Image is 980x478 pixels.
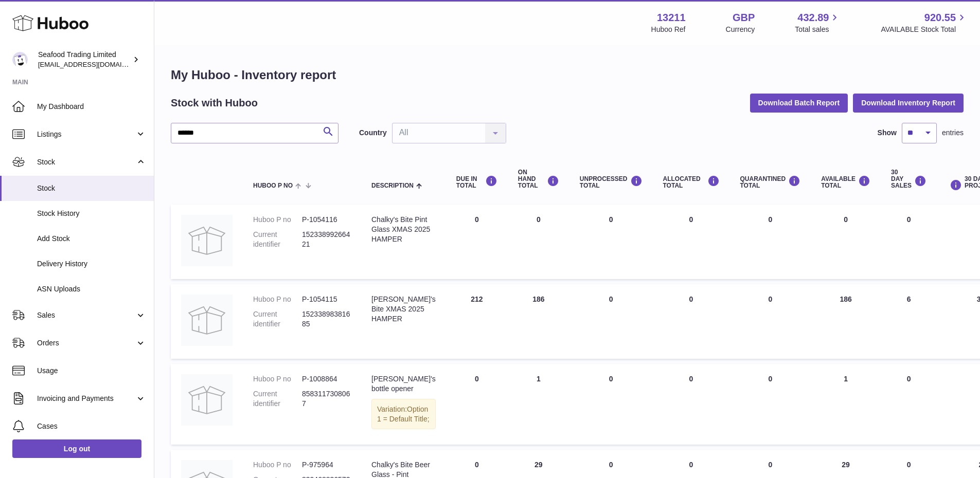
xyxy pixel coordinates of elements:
[171,67,964,83] h1: My Huboo - Inventory report
[37,284,146,294] span: ASN Uploads
[377,405,430,423] span: Option 1 = Default Title;
[253,374,302,384] dt: Huboo P no
[37,394,135,403] span: Invoicing and Payments
[942,128,964,138] span: entries
[38,50,131,69] div: Seafood Trading Limited
[253,309,302,329] dt: Current identifier
[740,175,801,189] div: QUARANTINED Total
[37,421,146,431] span: Cases
[37,183,146,193] span: Stock
[37,366,146,376] span: Usage
[37,157,135,167] span: Stock
[37,102,146,112] span: My Dashboard
[795,25,841,34] span: Total sales
[371,374,436,394] div: [PERSON_NAME]'s bottle opener
[37,209,146,218] span: Stock History
[797,11,829,25] span: 432.89
[811,284,881,359] td: 186
[653,205,730,279] td: 0
[302,215,351,225] dd: P-1054116
[733,11,755,25] strong: GBP
[768,295,772,303] span: 0
[181,374,233,426] img: product image
[881,25,968,34] span: AVAILABLE Stock Total
[181,215,233,266] img: product image
[253,389,302,409] dt: Current identifier
[37,259,146,269] span: Delivery History
[569,364,653,445] td: 0
[371,295,436,324] div: [PERSON_NAME]'s Bite XMAS 2025 HAMPER
[37,310,135,320] span: Sales
[302,389,351,409] dd: 8583117308067
[821,175,870,189] div: AVAILABLE Total
[371,399,436,430] div: Variation:
[924,11,956,25] span: 920.55
[37,234,146,244] span: Add Stock
[795,11,841,34] a: 432.89 Total sales
[569,284,653,359] td: 0
[811,364,881,445] td: 1
[253,215,302,225] dt: Huboo P no
[181,295,233,346] img: product image
[253,295,302,304] dt: Huboo P no
[663,175,720,189] div: ALLOCATED Total
[569,205,653,279] td: 0
[446,364,508,445] td: 0
[253,460,302,470] dt: Huboo P no
[446,205,508,279] td: 0
[878,128,897,138] label: Show
[853,94,964,112] button: Download Inventory Report
[456,175,497,189] div: DUE IN TOTAL
[891,169,926,190] div: 30 DAY SALES
[37,338,135,348] span: Orders
[768,215,772,224] span: 0
[371,182,414,189] span: Description
[518,169,559,190] div: ON HAND Total
[302,460,351,470] dd: P-975964
[653,284,730,359] td: 0
[253,182,293,189] span: Huboo P no
[371,215,436,244] div: Chalky's Bite Pint Glass XMAS 2025 HAMPER
[302,295,351,304] dd: P-1054115
[12,52,28,67] img: online@rickstein.com
[768,461,772,469] span: 0
[508,364,569,445] td: 1
[768,375,772,383] span: 0
[750,94,848,112] button: Download Batch Report
[508,205,569,279] td: 0
[12,439,141,458] a: Log out
[726,25,755,34] div: Currency
[302,230,351,249] dd: 15233899266421
[508,284,569,359] td: 186
[253,230,302,249] dt: Current identifier
[38,60,151,68] span: [EMAIL_ADDRESS][DOMAIN_NAME]
[881,11,968,34] a: 920.55 AVAILABLE Stock Total
[446,284,508,359] td: 212
[359,128,387,138] label: Country
[651,25,686,34] div: Huboo Ref
[881,205,937,279] td: 0
[580,175,643,189] div: UNPROCESSED Total
[302,309,351,329] dd: 15233898381685
[811,205,881,279] td: 0
[37,130,135,139] span: Listings
[302,374,351,384] dd: P-1008864
[881,364,937,445] td: 0
[881,284,937,359] td: 6
[657,11,686,25] strong: 13211
[653,364,730,445] td: 0
[171,96,258,110] h2: Stock with Huboo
